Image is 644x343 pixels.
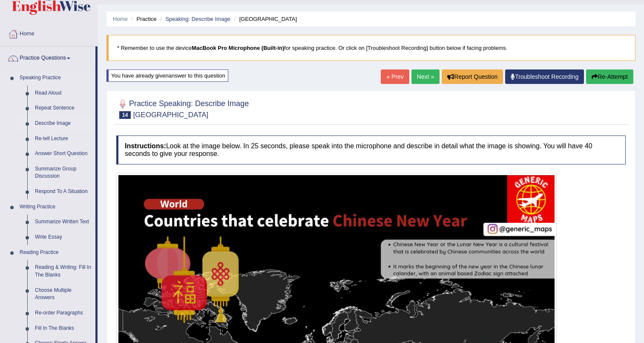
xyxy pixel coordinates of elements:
a: Repeat Sentence [31,101,95,116]
a: Reading Practice [16,245,95,260]
a: Writing Practice [16,199,95,215]
a: Speaking: Describe Image [165,16,230,22]
a: Home [0,22,98,43]
a: Read Aloud [31,86,95,101]
a: Answer Short Question [31,146,95,161]
a: Respond To A Situation [31,184,95,199]
b: Instructions: [125,142,166,150]
a: Summarize Group Discussion [31,161,95,184]
small: [GEOGRAPHIC_DATA] [133,111,208,119]
a: Speaking Practice [16,70,95,86]
div: You have already given answer to this question [106,69,228,82]
button: Re-Attempt [586,69,633,84]
li: [GEOGRAPHIC_DATA] [232,15,297,23]
blockquote: * Remember to use the device for speaking practice. Or click on [Troubleshoot Recording] button b... [106,35,635,61]
a: Write Essay [31,230,95,245]
a: Reading & Writing: Fill In The Blanks [31,260,95,282]
b: MacBook Pro Microphone (Built-in) [192,45,284,51]
a: Re-tell Lecture [31,131,95,147]
a: Choose Multiple Answers [31,283,95,306]
span: 14 [119,111,131,119]
a: Describe Image [31,116,95,131]
a: Re-order Paragraphs [31,306,95,321]
a: Practice Questions [0,46,95,68]
a: Troubleshoot Recording [505,69,584,84]
li: Practice [129,15,156,23]
h2: Practice Speaking: Describe Image [116,98,249,119]
a: Fill In The Blanks [31,321,95,336]
a: Home [113,16,128,22]
a: « Prev [381,69,409,84]
a: Summarize Written Text [31,214,95,230]
h4: Look at the image below. In 25 seconds, please speak into the microphone and describe in detail w... [116,135,626,164]
a: Next » [411,69,440,84]
button: Report Question [442,69,503,84]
